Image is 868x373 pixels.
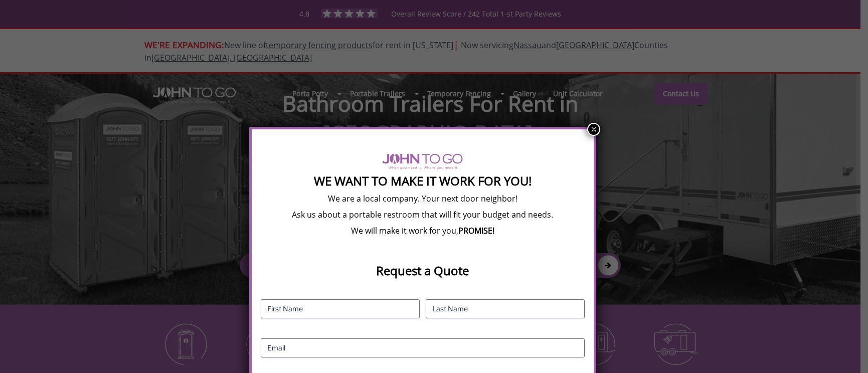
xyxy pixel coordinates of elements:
[376,262,469,279] strong: Request a Quote
[261,338,585,357] input: Email
[587,123,600,136] button: Close
[261,225,585,236] p: We will make it work for you,
[261,209,585,220] p: Ask us about a portable restroom that will fit your budget and needs.
[314,172,532,189] strong: We Want To Make It Work For You!
[426,299,585,318] input: Last Name
[382,153,463,169] img: logo of viptogo
[261,299,420,318] input: First Name
[261,193,585,204] p: We are a local company. Your next door neighbor!
[458,225,494,236] b: PROMISE!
